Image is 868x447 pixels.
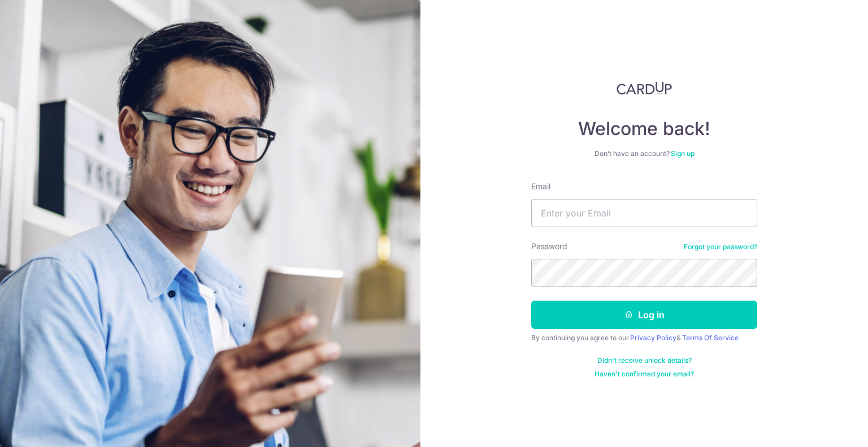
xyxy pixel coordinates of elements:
[531,241,567,252] label: Password
[531,333,757,342] div: By continuing you agree to our &
[531,149,757,158] div: Don’t have an account?
[531,301,757,329] button: Log in
[531,181,550,192] label: Email
[682,333,739,342] a: Terms Of Service
[594,370,694,379] a: Haven't confirmed your email?
[597,356,692,365] a: Didn't receive unlock details?
[684,242,757,251] a: Forgot your password?
[531,118,757,140] h4: Welcome back!
[671,149,695,158] a: Sign up
[630,333,676,342] a: Privacy Policy
[531,199,757,227] input: Enter your Email
[617,81,672,95] img: CardUp Logo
